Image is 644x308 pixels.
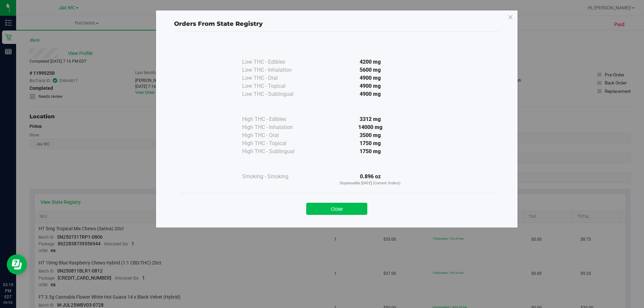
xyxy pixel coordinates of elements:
[242,58,309,66] div: Low THC - Edibles
[309,74,431,82] div: 4900 mg
[242,74,309,82] div: Low THC - Oral
[309,147,431,156] div: 1750 mg
[309,66,431,74] div: 5600 mg
[309,173,431,186] div: 0.896 oz
[174,20,263,27] span: Orders From State Registry
[309,181,431,186] p: Dispensable [DATE] (Current Orders)
[309,58,431,66] div: 4200 mg
[7,254,27,274] iframe: Resource center
[242,66,309,74] div: Low THC - Inhalation
[309,131,431,139] div: 3500 mg
[242,90,309,98] div: Low THC - Sublingual
[242,115,309,123] div: High THC - Edibles
[242,147,309,156] div: High THC - Sublingual
[309,82,431,90] div: 4900 mg
[306,203,367,215] button: Close
[309,123,431,131] div: 14000 mg
[309,90,431,98] div: 4900 mg
[242,139,309,147] div: High THC - Topical
[242,123,309,131] div: High THC - Inhalation
[309,115,431,123] div: 3312 mg
[309,139,431,147] div: 1750 mg
[242,131,309,139] div: High THC - Oral
[242,173,309,181] div: Smoking - Smoking
[242,82,309,90] div: Low THC - Topical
